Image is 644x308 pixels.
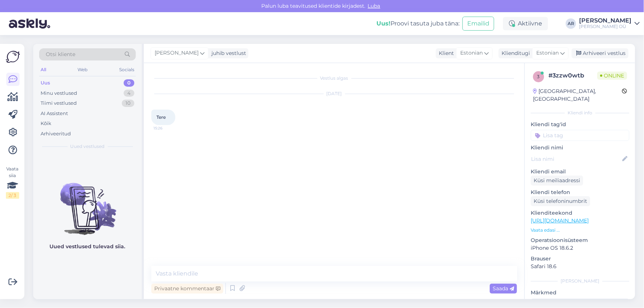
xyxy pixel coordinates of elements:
div: Kliendi info [531,110,629,116]
div: Küsi meiliaadressi [531,176,583,186]
a: [URL][DOMAIN_NAME] [531,217,589,224]
p: Kliendi tag'id [531,121,629,128]
p: Klienditeekond [531,209,629,217]
div: Aktiivne [503,17,548,30]
div: [GEOGRAPHIC_DATA], [GEOGRAPHIC_DATA] [533,87,622,103]
div: # 3zzw0wtb [548,71,597,80]
div: Vestlus algas [151,75,517,82]
b: Uus! [376,20,390,27]
div: Proovi tasuta juba täna: [376,19,459,28]
p: Kliendi telefon [531,188,629,196]
div: Vaata siia [6,166,19,199]
div: Tiimi vestlused [41,100,77,107]
p: Kliendi email [531,168,629,176]
p: Brauser [531,255,629,263]
div: [DATE] [151,90,517,97]
span: Luba [366,3,383,9]
span: Otsi kliente [46,51,75,58]
div: Minu vestlused [41,90,77,97]
p: Vaata edasi ... [531,227,629,233]
div: Klienditugi [499,49,530,57]
div: Arhiveeri vestlus [572,48,628,58]
a: [PERSON_NAME][PERSON_NAME] OÜ [579,18,640,30]
div: Arhiveeritud [41,130,71,138]
div: 0 [124,79,134,87]
span: Tere [156,114,166,120]
div: [PERSON_NAME] [579,18,631,24]
div: Uus [41,79,50,87]
p: Operatsioonisüsteem [531,236,629,244]
div: Socials [118,65,136,75]
div: juhib vestlust [209,49,246,57]
input: Lisa nimi [531,155,621,163]
span: Uued vestlused [70,143,105,150]
span: Estonian [536,49,559,57]
div: Küsi telefoninumbrit [531,196,590,206]
span: Estonian [460,49,483,57]
span: [PERSON_NAME] [155,49,199,57]
div: Privaatne kommentaar [151,284,223,294]
div: [PERSON_NAME] [531,278,629,284]
div: AR [566,18,576,29]
p: Kliendi nimi [531,144,629,152]
span: Saada [493,285,514,292]
div: 10 [122,100,134,107]
p: Märkmed [531,289,629,297]
div: [PERSON_NAME] OÜ [579,24,631,30]
p: Safari 18.6 [531,263,629,270]
img: Askly Logo [6,50,20,64]
span: 15:26 [154,125,181,131]
input: Lisa tag [531,130,629,141]
div: Web [76,65,89,75]
div: 4 [124,90,134,97]
button: Emailid [462,17,494,31]
div: AI Assistent [41,110,68,117]
span: Online [597,72,627,80]
p: iPhone OS 18.6.2 [531,244,629,252]
span: 3 [537,74,540,79]
div: All [39,65,48,75]
div: Kõik [41,120,51,127]
div: Klient [436,49,454,57]
img: No chats [33,170,142,236]
p: Uued vestlused tulevad siia. [50,243,125,250]
div: 2 / 3 [6,192,19,199]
